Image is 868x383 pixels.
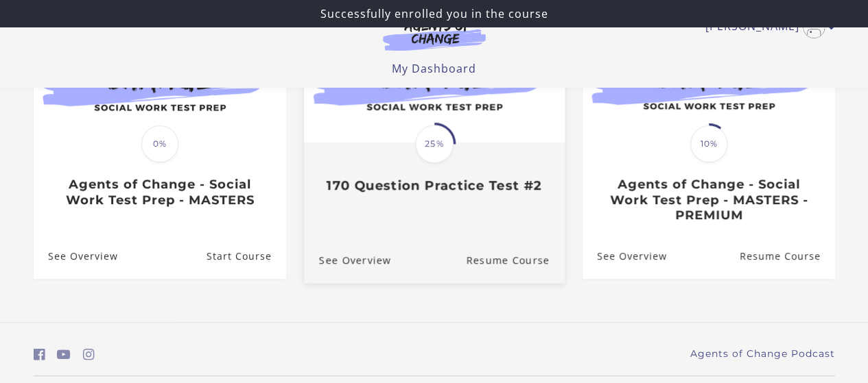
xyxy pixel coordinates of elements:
a: Toggle menu [705,16,828,38]
a: Agents of Change - Social Work Test Prep - MASTERS - PREMIUM: Resume Course [739,234,834,278]
h3: Agents of Change - Social Work Test Prep - MASTERS [48,177,271,208]
h3: 170 Question Practice Test #2 [318,177,549,193]
i: https://www.youtube.com/c/AgentsofChangeTestPrepbyMeaganMitchell (Open in a new window) [57,348,71,361]
a: 170 Question Practice Test #2: See Overview [303,236,390,282]
a: Agents of Change - Social Work Test Prep - MASTERS: See Overview [34,234,118,278]
p: Successfully enrolled you in the course [5,5,863,22]
a: https://www.instagram.com/agentsofchangeprep/ (Open in a new window) [83,345,95,365]
span: 10% [690,125,727,162]
a: https://www.youtube.com/c/AgentsofChangeTestPrepbyMeaganMitchell (Open in a new window) [57,345,71,365]
a: Agents of Change Podcast [690,347,835,361]
i: https://www.instagram.com/agentsofchangeprep/ (Open in a new window) [83,348,95,361]
a: Agents of Change - Social Work Test Prep - MASTERS - PREMIUM: See Overview [583,234,667,278]
span: 0% [141,125,178,162]
a: 170 Question Practice Test #2: Resume Course [466,236,565,282]
a: Agents of Change - Social Work Test Prep - MASTERS: Resume Course [206,234,285,278]
span: 25% [415,125,454,163]
i: https://www.facebook.com/groups/aswbtestprep (Open in a new window) [34,348,45,361]
h3: Agents of Change - Social Work Test Prep - MASTERS - PREMIUM [597,177,820,223]
img: Agents of Change Logo [368,19,500,51]
a: https://www.facebook.com/groups/aswbtestprep (Open in a new window) [34,345,45,365]
a: My Dashboard [392,61,476,76]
